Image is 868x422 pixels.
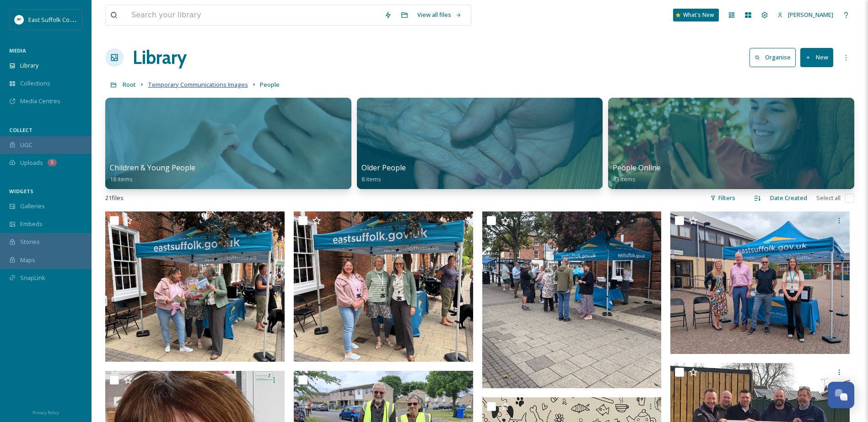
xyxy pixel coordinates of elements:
[133,44,187,71] a: Library
[123,80,136,89] span: Root
[706,189,740,207] div: Filters
[48,159,57,166] div: 5
[361,163,406,173] span: Older People
[20,202,45,211] span: Galleries
[105,211,285,362] img: Untitled design (8).png
[20,256,35,264] span: Maps
[482,211,662,388] img: Untitled design (9).png
[15,15,24,24] img: ESC%20Logo.png
[28,15,82,24] span: East Suffolk Council
[749,48,796,67] button: Organise
[20,220,43,228] span: Embeds
[613,164,661,183] a: People Online43 items
[828,382,854,408] button: Open Chat
[32,410,59,416] span: Privacy Policy
[20,61,38,70] span: Library
[123,79,136,90] a: Root
[20,237,40,246] span: Stories
[613,163,661,173] span: People Online
[260,79,280,90] a: People
[260,80,280,89] span: People
[20,158,43,167] span: Uploads
[413,6,466,24] a: View all files
[105,194,124,202] span: 21 file s
[9,47,26,54] span: MEDIA
[110,175,133,183] span: 18 items
[32,406,59,417] a: Privacy Policy
[294,211,473,362] img: Untitled design (7).png
[9,127,32,133] span: COLLECT
[148,80,248,89] span: Temporary Communications Images
[361,164,406,183] a: Older People8 items
[127,5,380,25] input: Search your library
[816,194,841,202] span: Select all
[613,175,636,183] span: 43 items
[110,163,195,173] span: Children & Young People
[788,11,833,19] span: [PERSON_NAME]
[670,211,850,354] img: 7e0123f6-dc1a-49bf-aaa7-5e89b98d6bd4.JPG
[673,9,719,21] a: What's New
[20,274,45,282] span: SnapLink
[110,164,195,183] a: Children & Young People18 items
[9,188,33,195] span: WIDGETS
[800,48,833,67] button: New
[148,79,248,90] a: Temporary Communications Images
[20,141,32,149] span: UGC
[20,79,50,88] span: Collections
[766,189,812,207] div: Date Created
[773,6,838,24] a: [PERSON_NAME]
[20,97,60,105] span: Media Centres
[361,175,381,183] span: 8 items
